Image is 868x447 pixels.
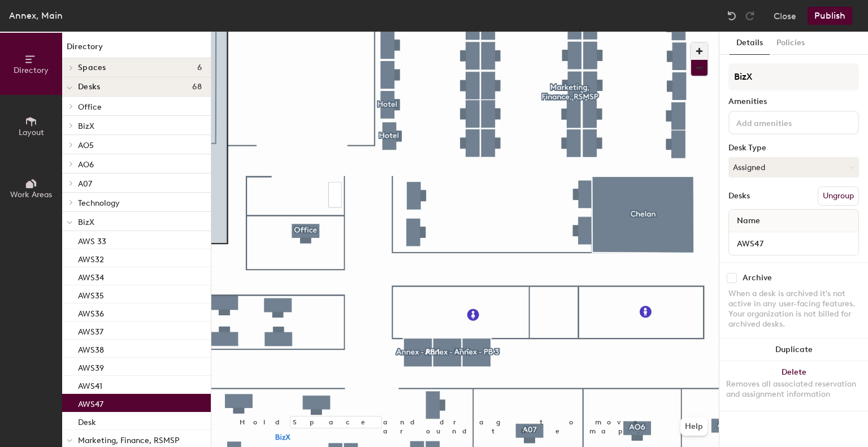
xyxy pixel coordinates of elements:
div: Amenities [728,97,859,106]
img: Undo [726,10,737,21]
p: AWS32 [78,251,104,264]
input: Add amenities [734,115,836,129]
span: Layout [19,128,44,137]
p: AWS41 [78,378,102,391]
p: AWS35 [78,288,104,301]
img: Redo [744,10,756,21]
div: Removes all associated reservation and assignment information [726,379,861,400]
span: BizX [78,121,94,131]
button: Publish [808,7,852,25]
span: Directory [14,66,49,75]
button: Help [680,418,708,436]
button: Assigned [728,157,859,177]
p: AWS38 [78,342,104,355]
p: AWS39 [78,360,104,373]
span: BizX [78,218,94,227]
button: Ungroup [818,186,859,206]
p: Desk [78,414,96,427]
span: Office [78,102,102,112]
span: Desks [78,83,100,92]
span: AO5 [78,141,94,150]
div: Desks [728,192,750,201]
div: Archive [743,274,772,283]
button: Policies [770,32,811,55]
div: Desk Type [728,144,859,153]
span: Name [731,211,766,231]
span: A07 [78,179,92,189]
div: Annex, Main [9,8,63,23]
button: Details [730,32,770,55]
span: Marketing, Finance, RSMSP [78,436,179,445]
p: AWS47 [78,396,103,409]
span: 68 [192,83,202,92]
h1: Directory [62,41,211,58]
button: Duplicate [719,338,868,361]
span: Work Areas [10,190,52,199]
p: AWS37 [78,324,103,337]
button: DeleteRemoves all associated reservation and assignment information [719,361,868,411]
div: When a desk is archived it's not active in any user-facing features. Your organization is not bil... [728,289,859,329]
input: Unnamed desk [731,236,856,251]
span: 6 [197,63,202,72]
p: AWS 33 [78,233,106,246]
span: Technology [78,198,120,208]
p: AWS34 [78,270,104,283]
button: Close [774,7,796,25]
p: AWS36 [78,306,104,319]
span: AO6 [78,160,94,170]
span: Spaces [78,63,106,72]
